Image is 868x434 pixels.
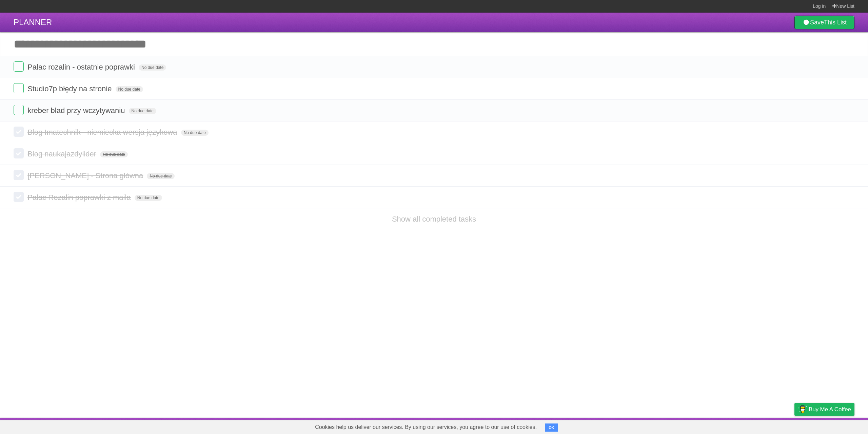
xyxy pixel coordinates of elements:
[14,61,24,72] label: Done
[794,16,854,29] a: SaveThis List
[14,127,24,137] label: Done
[147,173,174,179] span: No due date
[27,171,145,180] span: [PERSON_NAME] - Strona główna
[14,83,24,93] label: Done
[794,403,854,416] a: Buy me a coffee
[27,150,98,158] span: Blog naukajazdylider
[812,419,854,432] a: Suggest a feature
[27,63,137,71] span: Pałac rozalin - ostatnie poprawki
[14,192,24,202] label: Done
[763,419,777,432] a: Terms
[545,423,558,432] button: OK
[27,128,179,136] span: Blog Imatechnik - niemiecka wersja językowa
[100,151,127,157] span: No due date
[704,419,718,432] a: About
[27,106,126,115] span: kreber blad przy wczytywaniu
[14,170,24,180] label: Done
[14,105,24,115] label: Done
[135,195,162,201] span: No due date
[308,420,544,434] span: Cookies help us deliver our services. By using our services, you agree to our use of cookies.
[14,18,52,27] span: PLANNER
[139,64,166,71] span: No due date
[116,86,143,92] span: No due date
[27,84,113,93] span: Studio7p błędy na stronie
[129,108,156,114] span: No due date
[181,130,209,136] span: No due date
[798,403,807,415] img: Buy me a coffee
[824,19,847,26] b: This List
[786,419,803,432] a: Privacy
[727,419,754,432] a: Developers
[809,403,851,415] span: Buy me a coffee
[392,215,476,223] a: Show all completed tasks
[27,193,132,202] span: Pałac Rozalin poprawki z maila
[14,148,24,158] label: Done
